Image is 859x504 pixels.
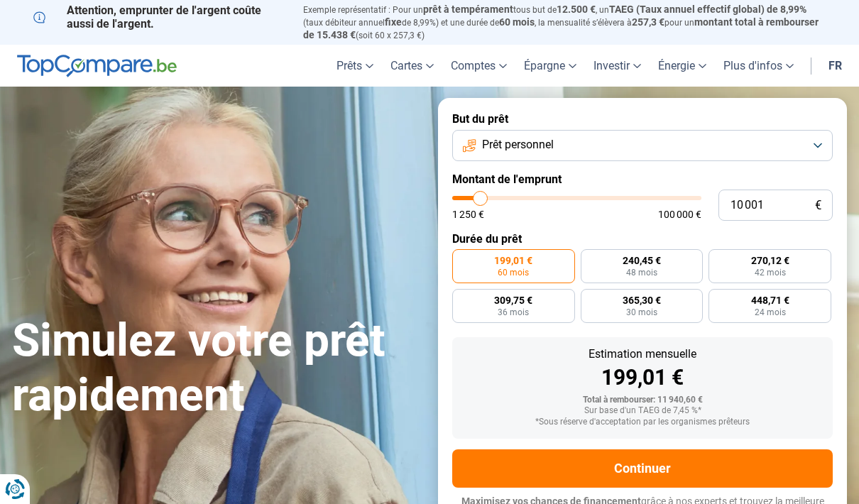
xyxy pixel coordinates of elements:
span: € [815,199,821,212]
button: Prêt personnel [452,130,833,161]
a: Épargne [515,45,585,87]
label: But du prêt [452,112,833,126]
div: *Sous réserve d'acceptation par les organismes prêteurs [464,417,821,427]
span: 257,3 € [632,16,664,28]
span: prêt à tempérament [423,4,513,15]
span: 36 mois [498,308,529,317]
span: fixe [385,16,402,28]
label: Montant de l'emprunt [452,172,833,186]
span: 270,12 € [751,256,789,265]
div: Sur base d'un TAEG de 7,45 %* [464,406,821,416]
a: fr [820,45,850,87]
span: montant total à rembourser de 15.438 € [303,16,819,40]
a: Plus d'infos [715,45,802,87]
a: Énergie [650,45,715,87]
span: Prêt personnel [482,137,554,153]
span: 365,30 € [623,295,661,305]
p: Exemple représentatif : Pour un tous but de , un (taux débiteur annuel de 8,99%) et une durée de ... [303,4,826,41]
img: TopCompare [17,55,177,77]
h1: Simulez votre prêt rapidement [12,314,421,423]
span: 1 250 € [452,209,484,219]
span: 12.500 € [557,4,596,15]
span: 30 mois [626,308,657,317]
span: 60 mois [498,268,529,277]
p: Attention, emprunter de l'argent coûte aussi de l'argent. [33,4,286,31]
a: Comptes [442,45,515,87]
span: 48 mois [626,268,657,277]
span: 100 000 € [658,209,701,219]
span: 60 mois [499,16,535,28]
a: Prêts [328,45,382,87]
span: 42 mois [755,268,786,277]
span: 309,75 € [494,295,532,305]
span: 240,45 € [623,256,661,265]
div: Estimation mensuelle [464,349,821,360]
button: Continuer [452,449,833,488]
span: TAEG (Taux annuel effectif global) de 8,99% [609,4,806,15]
a: Investir [585,45,650,87]
span: 448,71 € [751,295,789,305]
span: 24 mois [755,308,786,317]
div: Total à rembourser: 11 940,60 € [464,395,821,405]
span: 199,01 € [494,256,532,265]
a: Cartes [382,45,442,87]
label: Durée du prêt [452,232,833,246]
div: 199,01 € [464,367,821,388]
